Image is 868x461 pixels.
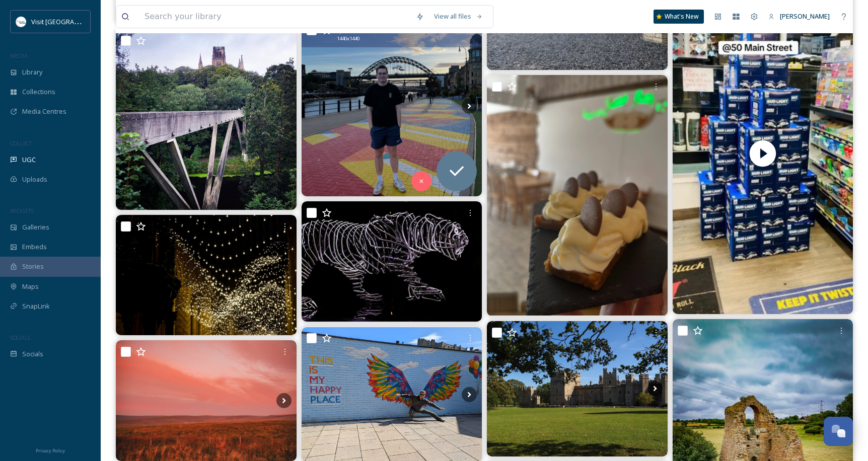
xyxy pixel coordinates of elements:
button: Open Chat [824,417,853,446]
img: BOŻE JAK JA KOCHAM UK 🇬🇧🇬🇧🇬🇧 #aberdeen #stirling #edinburgh #scotland #newcastle #newcastleuponty... [302,16,482,196]
span: 1440 x 1440 [337,35,359,42]
span: Galleries [22,222,49,232]
span: Collections [22,87,55,97]
img: ✨Lumiere✨ #photography #travelphotography #naturephotography #canon #lumiere #durham #visitdurham [302,201,482,322]
span: Privacy Policy [36,447,65,454]
span: Visit [GEOGRAPHIC_DATA] [31,17,109,26]
span: Library [22,67,42,77]
img: 1680077135441.jpeg [16,17,26,27]
input: Search your library [139,6,411,28]
span: Media Centres [22,107,66,116]
span: Embeds [22,242,47,252]
img: ✨Lumiere✨ #photography #travelphotography #naturephotography #canon #lumiere #durham #visitdurham [116,215,297,335]
img: Wow ... #durham was so beautiful 😍 #UK #travel #cathedral #beautiful #bridge #architecture #river... [116,29,297,210]
span: SnapLink [22,301,50,311]
a: Privacy Policy [36,444,65,456]
span: COLLECT [10,139,32,147]
a: View all files [429,7,488,26]
img: Pastel skies. #landscape_captures #landscape #northpennines #northumberland #countydurham #landsc... [116,340,297,460]
a: [PERSON_NAME] [763,7,835,26]
span: Socials [22,349,43,359]
span: Maps [22,282,39,291]
span: Uploads [22,175,47,184]
span: MEDIA [10,52,28,59]
img: Visited #rabycastle #staindrop #countydurham #diningroom #fineglass #baronhall #chandeliers #anci... [487,321,668,456]
span: WIDGETS [10,207,33,214]
a: What's New [654,10,704,24]
span: [PERSON_NAME] [780,12,830,21]
span: SOCIALS [10,334,30,341]
img: Lemon and Ginger Cheesecake Bars 😋 Here 9-2 ⏰ #TSP #durham #durhamfoodies #foodies #chesterlestre... [487,75,668,316]
span: UGC [22,155,36,165]
span: Stories [22,262,44,271]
